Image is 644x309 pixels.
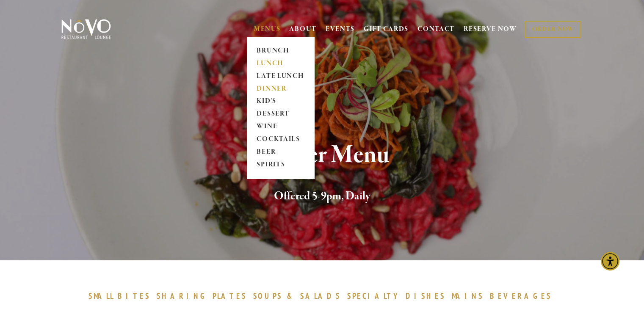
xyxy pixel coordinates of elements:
a: BEVERAGES [490,291,556,301]
div: Accessibility Menu [601,252,619,270]
a: DESSERT [254,108,307,121]
span: BITES [118,291,150,301]
a: ABOUT [289,25,317,33]
a: WINE [254,121,307,133]
span: SALADS [300,291,341,301]
a: RESERVE NOW [464,21,517,37]
a: COCKTAILS [254,133,307,146]
span: SPECIALTY [347,291,401,301]
a: DINNER [254,83,307,95]
a: GIFT CARDS [364,21,409,37]
a: SOUPS&SALADS [253,291,345,301]
span: SMALL [88,291,114,301]
h2: Offered 5-9pm, Daily [75,188,569,205]
a: LUNCH [254,57,307,70]
a: BEER [254,146,307,159]
a: SMALLBITES [88,291,155,301]
a: BRUNCH [254,44,307,57]
a: CONTACT [417,21,455,37]
span: PLATES [213,291,247,301]
a: MAINS [452,291,488,301]
a: EVENTS [326,25,355,33]
span: BEVERAGES [490,291,552,301]
span: MAINS [452,291,484,301]
h1: Dinner Menu [75,141,569,169]
span: DISHES [405,291,445,301]
a: SPIRITS [254,159,307,171]
a: LATE LUNCH [254,70,307,83]
a: KID'S [254,95,307,108]
span: SOUPS [253,291,282,301]
a: SPECIALTYDISHES [347,291,450,301]
a: MENUS [254,25,281,33]
img: Novo Restaurant &amp; Lounge [60,19,113,40]
span: SHARING [157,291,208,301]
a: SHARINGPLATES [157,291,251,301]
span: & [287,291,296,301]
a: ORDER NOW [525,21,580,38]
